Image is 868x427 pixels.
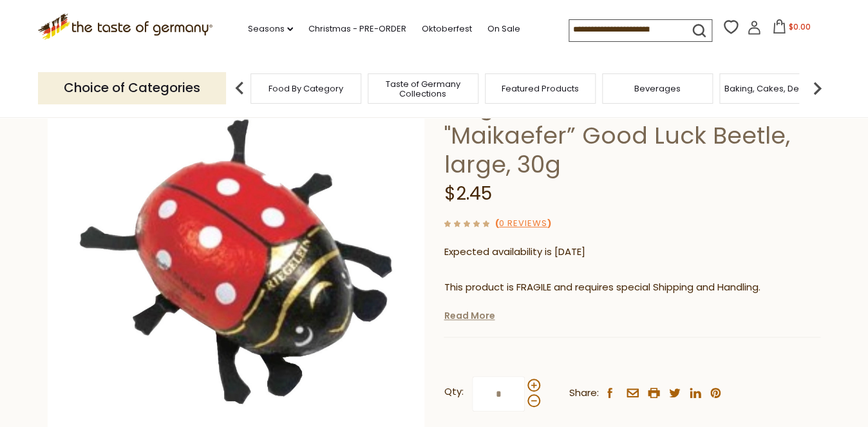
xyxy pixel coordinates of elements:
[444,92,820,179] h1: Riegelein Milk Chocolate "Maikaefer” Good Luck Beetle, large, 30g
[444,181,491,206] span: $2.45
[308,22,406,36] a: Christmas - PRE-ORDER
[227,75,252,101] img: previous arrow
[487,22,520,36] a: On Sale
[804,75,830,101] img: next arrow
[444,280,820,296] p: This product is FRAGILE and requires special Shipping and Handling.
[38,72,226,104] p: Choice of Categories
[634,84,681,93] a: Beverages
[248,22,293,36] a: Seasons
[422,22,472,36] a: Oktoberfest
[456,305,820,321] li: We will ship this product in heat-protective, cushioned packaging and ice during warm weather mon...
[789,21,811,32] span: $0.00
[472,376,525,412] input: Qty:
[269,84,343,93] a: Food By Category
[569,385,598,401] span: Share:
[444,244,820,260] p: Expected availability is [DATE]
[372,79,475,99] a: Taste of Germany Collections
[502,84,579,93] a: Featured Products
[499,217,547,231] a: 0 Reviews
[764,19,818,39] button: $0.00
[495,217,551,229] span: ( )
[444,384,463,400] strong: Qty:
[724,84,824,93] a: Baking, Cakes, Desserts
[444,309,495,322] a: Read More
